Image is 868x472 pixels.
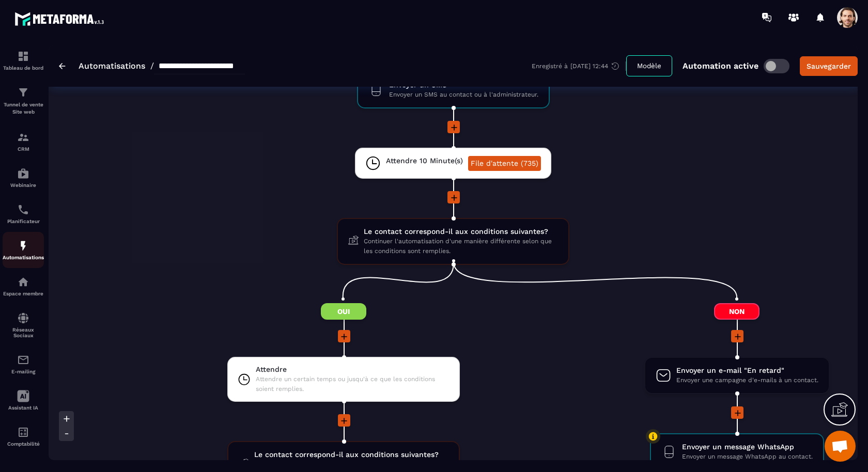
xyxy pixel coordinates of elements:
img: formation [17,50,29,62]
img: automations [17,240,29,252]
a: accountantaccountantComptabilité [3,418,44,454]
span: Envoyer un message WhatsApp [682,442,813,452]
a: File d'attente (735) [468,156,541,171]
a: schedulerschedulerPlanificateur [3,196,44,232]
a: automationsautomationsAutomatisations [3,232,44,268]
p: Comptabilité [3,441,44,447]
a: Automatisations [79,61,145,71]
img: scheduler [17,203,29,216]
a: social-networksocial-networkRéseaux Sociaux [3,304,44,346]
span: Le contact correspond-il aux conditions suivantes? [364,227,558,237]
p: Webinaire [3,182,44,188]
button: Sauvegarder [800,56,858,76]
a: automationsautomationsWebinaire [3,160,44,196]
img: automations [17,167,29,180]
img: social-network [17,312,29,324]
img: email [17,354,29,366]
a: emailemailE-mailing [3,346,44,382]
a: formationformationCRM [3,123,44,160]
p: Tunnel de vente Site web [3,101,44,116]
p: Tableau de bord [3,65,44,71]
span: / [150,61,154,71]
div: Ouvrir le chat [825,431,856,462]
span: Non [714,303,760,320]
p: Automatisations [3,255,44,260]
p: Réseaux Sociaux [3,327,44,338]
p: E-mailing [3,369,44,374]
a: formationformationTunnel de vente Site web [3,78,44,123]
div: Sauvegarder [807,61,851,71]
img: logo [14,9,107,28]
span: Le contact correspond-il aux conditions suivantes? [254,450,448,460]
img: accountant [17,426,29,438]
span: Attendre [256,365,450,374]
span: Envoyer une campagne d'e-mails à un contact. [676,375,818,385]
p: [DATE] 12:44 [570,62,608,70]
img: formation [17,86,29,99]
img: formation [17,131,29,144]
img: arrow [59,63,66,69]
a: formationformationTableau de bord [3,42,44,78]
span: Envoyer un message WhatsApp au contact. [682,452,813,462]
p: Espace membre [3,291,44,296]
button: Modèle [626,55,672,76]
span: Oui [321,303,366,320]
div: Enregistré à [532,61,626,71]
span: Envoyer un SMS au contact ou à l'administrateur. [389,90,538,100]
p: CRM [3,146,44,152]
p: Assistant IA [3,405,44,411]
a: Assistant IA [3,382,44,418]
span: Attendre un certain temps ou jusqu'à ce que les conditions soient remplies. [256,374,450,394]
span: Attendre 10 Minute(s) [386,156,463,166]
span: Envoyer un e-mail "En retard" [676,366,818,375]
p: Automation active [683,61,758,71]
a: automationsautomationsEspace membre [3,268,44,304]
img: automations [17,276,29,288]
span: Continuer l'automatisation d'une manière différente selon que les conditions sont remplies. [364,237,558,256]
p: Planificateur [3,218,44,224]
